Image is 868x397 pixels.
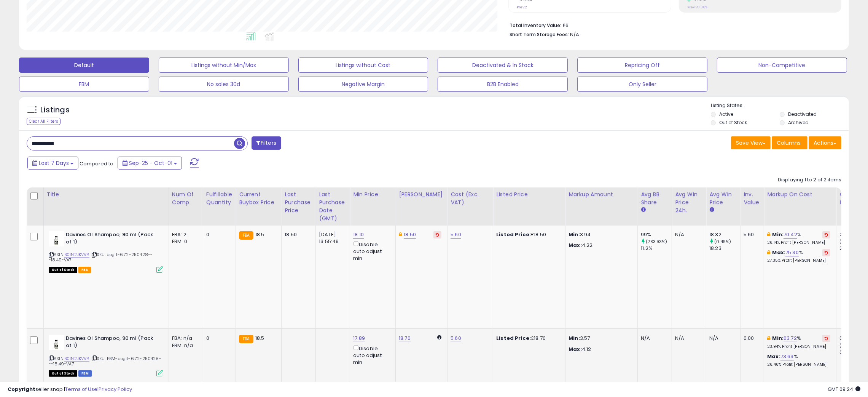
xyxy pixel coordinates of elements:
[172,190,200,207] div: Num of Comp.
[569,335,632,342] p: 3.57
[66,335,158,351] b: Davines OI Shampoo, 90 ml (Pack of 1)
[784,335,797,342] a: 63.72
[517,5,527,10] small: Prev: 2
[172,231,197,238] div: FBA: 2
[285,231,310,238] div: 18.50
[8,386,132,393] div: seller snap | |
[510,31,569,38] b: Short Term Storage Fees:
[641,245,672,252] div: 11.2%
[239,335,253,343] small: FBA
[711,102,849,109] p: Listing States:
[129,159,172,167] span: Sep-25 - Oct-01
[399,335,411,342] a: 18.70
[172,342,197,349] div: FBM: n/a
[687,5,707,10] small: Prev: 70.36%
[239,190,278,207] div: Current Buybox Price
[80,160,115,167] span: Compared to:
[772,136,807,149] button: Columns
[744,190,761,207] div: Inv. value
[709,190,737,207] div: Avg Win Price
[785,249,799,256] a: 75.30
[777,139,801,147] span: Columns
[49,355,161,367] span: | SKU: FBM-qogit-6.72-250428---18.49-VA7
[353,344,390,366] div: Disable auto adjust min
[780,353,794,360] a: 73.63
[646,239,667,245] small: (783.93%)
[66,231,158,247] b: Davines OI Shampoo, 90 ml (Pack of 1)
[19,77,149,92] button: FBM
[569,242,632,249] p: 4.22
[641,335,666,342] div: N/A
[577,58,707,73] button: Repricing Off
[675,190,703,215] div: Avg Win Price 24h.
[49,370,77,377] span: All listings that are currently out of stock and unavailable for purchase on Amazon
[47,190,166,199] div: Title
[839,190,867,207] div: Ordered Items
[172,335,197,342] div: FBA: n/a
[764,187,836,226] th: The percentage added to the cost of goods (COGS) that forms the calculator for Min & Max prices.
[675,335,700,342] div: N/A
[569,335,580,342] strong: Min:
[19,58,149,73] button: Default
[319,190,347,223] div: Last Purchase Date (GMT)
[767,344,830,349] p: 23.94% Profit [PERSON_NAME]
[788,111,817,117] label: Deactivated
[39,159,69,167] span: Last 7 Days
[767,190,833,199] div: Markup on Cost
[64,251,89,258] a: B01N2JKVVR
[767,353,830,367] div: %
[719,119,747,126] label: Out of Stock
[399,190,444,199] div: [PERSON_NAME]
[709,245,740,252] div: 18.23
[319,231,344,245] div: [DATE] 13:55:49
[569,346,582,353] strong: Max:
[577,77,707,92] button: Only Seller
[709,207,714,213] small: Avg Win Price.
[49,231,64,247] img: 31U5LURa9xL._SL40_.jpg
[772,249,786,256] b: Max:
[496,335,559,342] div: £18.70
[49,267,77,273] span: All listings that are currently out of stock and unavailable for purchase on Amazon
[40,105,70,115] h5: Listings
[784,231,797,239] a: 70.42
[451,231,461,239] a: 5.60
[569,231,632,238] p: 3.94
[172,238,197,245] div: FBM: 0
[206,231,230,238] div: 0
[496,335,531,342] b: Listed Price:
[767,362,830,367] p: 26.46% Profit [PERSON_NAME]
[65,386,97,393] a: Terms of Use
[717,58,847,73] button: Non-Competitive
[569,242,582,249] strong: Max:
[767,249,830,263] div: %
[767,258,830,263] p: 27.35% Profit [PERSON_NAME]
[159,77,289,92] button: No sales 30d
[78,267,91,273] span: FBA
[404,231,416,239] a: 18.50
[828,386,860,393] span: 2025-10-9 09:24 GMT
[569,231,580,238] strong: Min:
[641,231,672,238] div: 99%
[744,231,758,238] div: 5.60
[767,335,830,349] div: %
[719,111,733,117] label: Active
[255,335,264,342] span: 18.5
[569,190,634,199] div: Markup Amount
[99,386,132,393] a: Privacy Policy
[496,190,562,199] div: Listed Price
[641,190,669,207] div: Avg BB Share
[569,346,632,353] p: 4.12
[767,240,830,245] p: 26.14% Profit [PERSON_NAME]
[496,231,559,238] div: £18.50
[353,231,364,239] a: 18.10
[772,231,784,238] b: Min:
[353,335,365,342] a: 17.89
[298,77,428,92] button: Negative Margin
[49,335,163,376] div: ASIN:
[298,58,428,73] button: Listings without Cost
[839,343,850,349] small: (0%)
[451,190,490,207] div: Cost (Exc. VAT)
[438,58,568,73] button: Deactivated & In Stock
[767,353,780,360] b: Max:
[778,176,841,184] div: Displaying 1 to 2 of 2 items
